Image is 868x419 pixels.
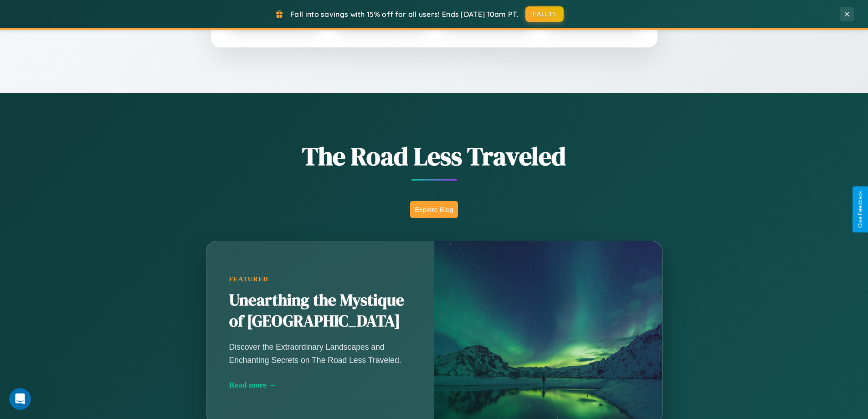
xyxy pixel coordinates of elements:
div: Featured [229,275,411,283]
iframe: Intercom live chat [9,388,31,410]
h2: Unearthing the Mystique of [GEOGRAPHIC_DATA] [229,290,411,332]
p: Discover the Extraordinary Landscapes and Enchanting Secrets on The Road Less Traveled. [229,341,411,366]
button: FALL15 [525,6,564,22]
div: Give Feedback [857,191,863,228]
div: Read more → [229,380,411,390]
h1: The Road Less Traveled [161,139,708,174]
span: Fall into savings with 15% off for all users! Ends [DATE] 10am PT. [290,10,519,19]
button: Explore Blog [410,201,458,218]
